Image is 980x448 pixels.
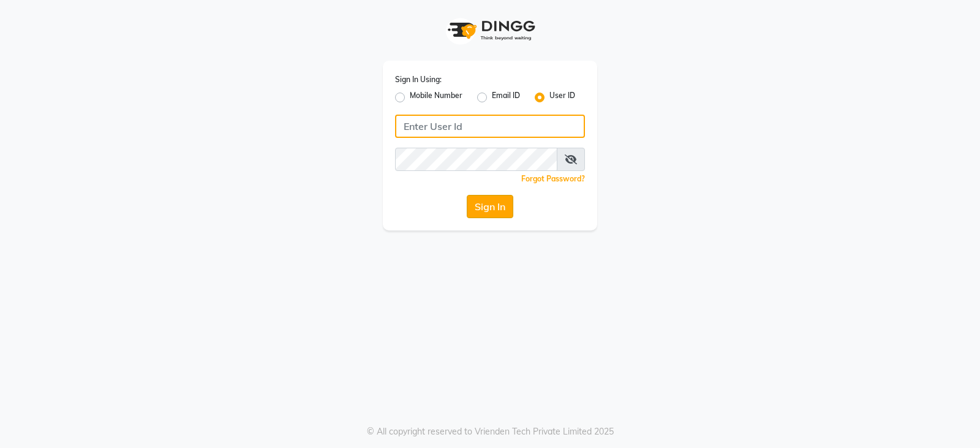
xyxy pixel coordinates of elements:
[441,12,539,48] img: logo1.svg
[492,90,520,105] label: Email ID
[549,90,575,105] label: User ID
[410,90,462,105] label: Mobile Number
[395,115,585,138] input: Username
[467,195,513,218] button: Sign In
[395,74,442,85] label: Sign In Using:
[521,174,585,183] a: Forgot Password?
[395,148,557,171] input: Username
